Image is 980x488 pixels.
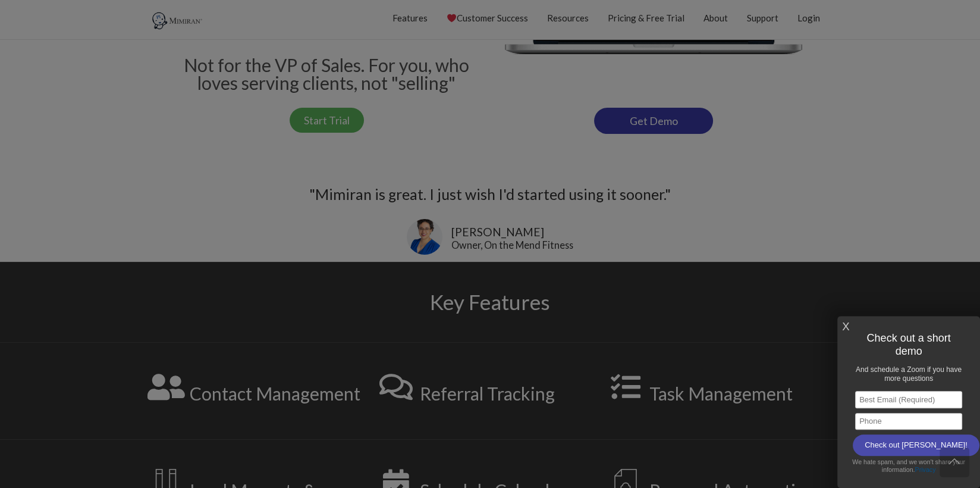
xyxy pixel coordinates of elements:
[850,362,968,386] h1: And schedule a Zoom if you have more questions
[855,391,962,408] input: Best Email (Required)
[842,317,849,337] a: X
[849,456,968,476] div: We hate spam, and we won't share your information.
[855,413,962,430] input: Phone
[850,329,968,361] h1: Check out a short demo
[915,466,935,473] a: Privacy
[853,434,979,456] input: Check out [PERSON_NAME]!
